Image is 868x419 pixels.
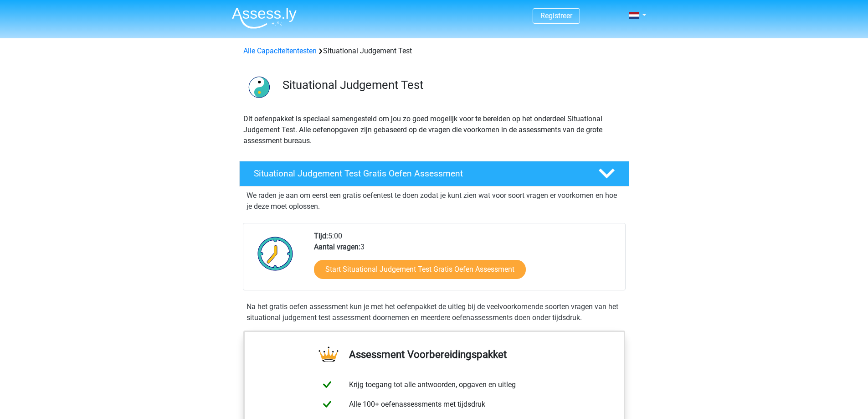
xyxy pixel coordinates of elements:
[314,232,328,240] b: Tijd:
[243,114,625,146] p: Dit oefenpakket is speciaal samengesteld om jou zo goed mogelijk voor te bereiden op het onderdee...
[314,260,526,279] a: Start Situational Judgement Test Gratis Oefen Assessment
[247,190,622,212] p: We raden je aan om eerst een gratis oefentest te doen zodat je kunt zien wat voor soort vragen er...
[540,11,572,20] a: Registreer
[254,168,584,179] h4: Situational Judgement Test Gratis Oefen Assessment
[236,161,633,186] a: Situational Judgement Test Gratis Oefen Assessment
[314,243,360,251] b: Aantal vragen:
[240,67,278,106] img: situational judgement test
[252,231,298,276] img: Klok
[243,301,626,323] div: Na het gratis oefen assessment kun je met het oefenpakket de uitleg bij de veelvoorkomende soorte...
[243,47,317,55] a: Alle Capaciteitentesten
[232,7,297,29] img: Assessly
[282,78,622,92] h3: Situational Judgement Test
[307,231,625,290] div: 5:00 3
[240,46,629,57] div: Situational Judgement Test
